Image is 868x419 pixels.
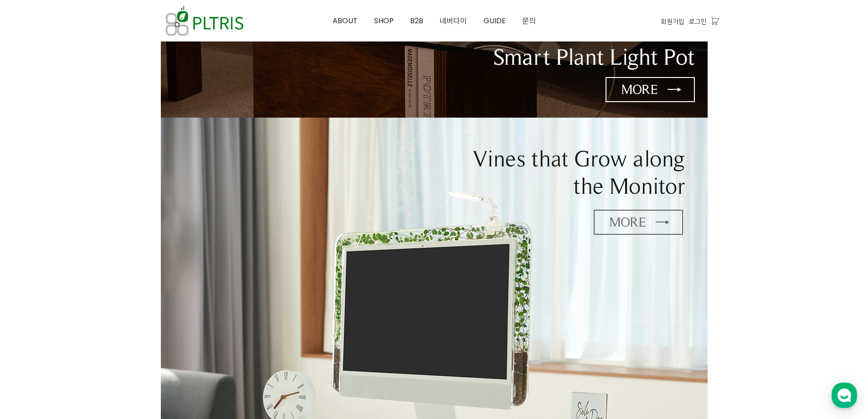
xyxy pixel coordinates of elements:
a: GUIDE [475,0,514,41]
span: SHOP [374,16,394,26]
span: B2B [410,16,423,26]
a: 홈 [3,289,60,312]
a: 대화 [60,289,118,312]
a: 문의 [514,0,544,41]
span: 대화 [83,303,94,310]
span: 네버다이 [440,16,467,26]
span: GUIDE [483,16,506,26]
a: B2B [402,0,431,41]
a: 로그인 [689,16,707,26]
a: SHOP [366,0,402,41]
span: ABOUT [333,16,358,26]
a: 회원가입 [661,16,684,26]
a: ABOUT [324,0,366,41]
a: 네버다이 [431,0,475,41]
span: 설정 [141,303,152,310]
a: 설정 [118,289,175,312]
span: 홈 [29,303,34,310]
span: 문의 [522,16,536,26]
